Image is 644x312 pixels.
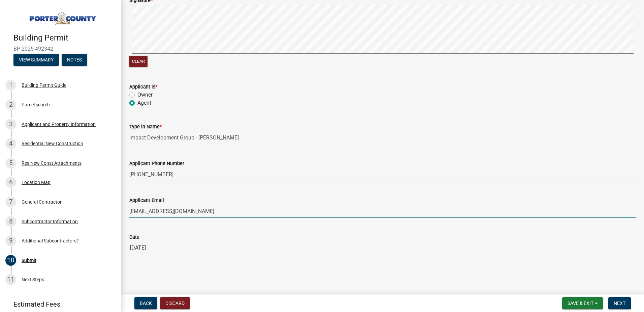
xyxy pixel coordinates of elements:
button: Save & Exit [562,297,603,309]
button: Back [134,297,157,309]
div: Building Permit Guide [22,83,66,87]
img: Porter County, Indiana [13,7,110,26]
button: View Summary [13,54,59,66]
button: Notes [62,54,87,66]
span: Save & Exit [568,301,593,306]
div: Subcontractor Information [22,219,78,224]
div: Location Map [22,180,51,185]
label: Type in Name [129,125,162,129]
div: 3 [5,119,16,130]
label: Applicant Phone Number [129,161,184,166]
label: Applicant Email [129,198,164,203]
div: Additional Subcontractors? [22,238,79,243]
div: 1 [5,80,16,90]
label: Agent [137,99,151,107]
span: Back [140,301,152,306]
div: 2 [5,99,16,110]
label: Date [129,235,139,240]
div: Parcel search [22,102,50,107]
label: Owner [137,91,153,99]
wm-modal-confirm: Notes [62,57,87,63]
div: General Contractor [22,200,62,204]
div: 11 [5,274,16,285]
wm-modal-confirm: Summary [13,57,59,63]
span: Next [614,301,625,306]
span: BP-2025-492342 [13,46,108,52]
div: 10 [5,255,16,266]
div: 8 [5,216,16,227]
div: Residential New Construction [22,141,83,146]
div: 7 [5,197,16,207]
div: 5 [5,158,16,168]
a: Estimated Fees [5,297,110,311]
div: Applicant and Property Information [22,122,96,127]
div: 9 [5,235,16,246]
button: Discard [160,297,190,309]
div: Submit [22,258,36,263]
div: 6 [5,177,16,188]
div: Res New Const Attachments [22,161,82,165]
button: Next [608,297,631,309]
div: 4 [5,138,16,149]
label: Applicant is [129,85,157,89]
h4: Building Permit [13,33,116,43]
button: Clear [129,56,148,67]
